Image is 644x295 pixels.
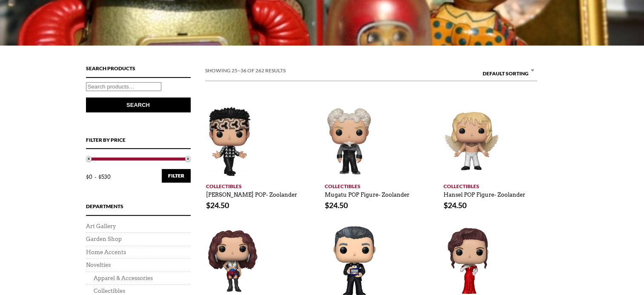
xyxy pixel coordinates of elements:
a: Collectibles [94,288,125,294]
span: Default sorting [479,65,537,82]
input: Search products… [86,82,161,91]
a: Hansel POP Figure- Zoolander [444,187,525,198]
a: Art Gallery [86,223,116,229]
span: $ [444,200,448,210]
a: Collectibles [206,179,298,190]
h4: Filter by price [86,136,191,149]
a: Collectibles [325,179,417,190]
a: Home Accents [86,249,126,255]
a: Mugatu POP Figure- Zoolander [325,187,409,198]
a: [PERSON_NAME] POP- Zoolander [206,187,297,198]
a: Apparel & Accessories [94,275,153,281]
bdi: 24.50 [444,200,467,210]
a: Collectibles [444,179,536,190]
bdi: 24.50 [325,200,348,210]
span: $0 [86,174,98,180]
bdi: 24.50 [206,200,229,210]
span: $ [206,200,210,210]
span: $530 [98,174,111,180]
div: Price: — [86,169,191,186]
h4: Departments [86,202,191,216]
span: Default sorting [479,65,537,77]
button: Search [86,97,191,112]
a: Garden Shop [86,236,122,242]
h4: Search Products [86,64,191,78]
a: Novelties [86,262,111,268]
span: $ [325,200,329,210]
button: Filter [162,169,191,183]
em: Showing 25–36 of 262 results [205,66,286,75]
